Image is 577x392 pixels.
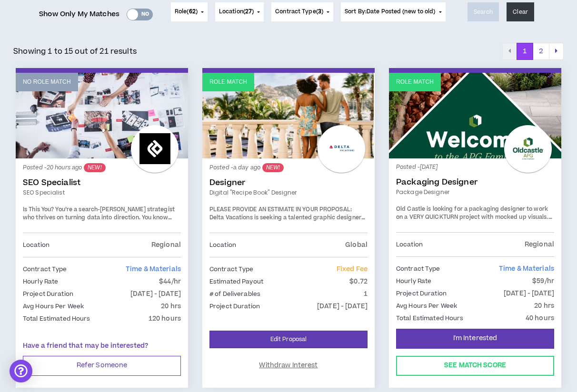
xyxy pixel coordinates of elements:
[396,239,423,250] p: Location
[23,301,84,312] p: Avg Hours Per Week
[151,240,181,250] p: Regional
[507,2,534,21] button: Clear
[517,43,533,60] button: 1
[215,2,264,21] button: Location(27)
[23,341,181,351] p: Have a friend that may be interested?
[209,301,260,312] p: Project Duration
[16,73,188,158] a: No Role Match
[23,163,181,172] p: Posted - 20 hours ago
[349,276,368,287] p: $0.72
[364,289,368,299] p: 1
[13,46,137,57] p: Showing 1 to 15 out of 21 results
[23,78,71,87] p: No Role Match
[341,2,446,21] button: Sort By:Date Posted (new to old)
[23,188,181,197] a: SEO Specialist
[275,8,323,16] span: Contract Type ( )
[453,334,497,343] span: I'm Interested
[532,276,554,286] p: $59/hr
[337,265,368,274] span: Fixed Fee
[345,240,368,250] p: Global
[209,289,260,299] p: # of Deliverables
[345,8,436,16] span: Sort By: Date Posted (new to old)
[126,265,181,274] span: Time & Materials
[502,43,564,60] nav: pagination
[259,361,318,370] span: Withdraw Interest
[525,239,554,250] p: Regional
[159,276,181,287] p: $44/hr
[10,360,32,382] div: Open Intercom Messenger
[209,356,368,376] button: Withdraw Interest
[396,276,431,286] p: Hourly Rate
[318,8,321,16] span: 3
[219,8,254,16] span: Location ( )
[209,264,254,274] p: Contract Type
[130,289,181,299] p: [DATE] - [DATE]
[23,264,67,274] p: Contract Type
[209,178,368,187] a: Designer
[396,264,440,274] p: Contract Type
[209,214,365,230] span: Delta Vacations is seeking a talented graphic designer to suport a quick turn digital "Recipe Book."
[317,301,368,312] p: [DATE] - [DATE]
[396,78,434,87] p: Role Match
[396,288,447,299] p: Project Duration
[23,206,54,214] strong: Is This You?
[209,78,247,87] p: Role Match
[271,2,333,21] button: Contract Type(3)
[533,43,549,60] button: 2
[209,331,368,348] a: Edit Proposal
[499,264,554,274] span: Time & Materials
[209,188,368,197] a: Digital "Recipe Book" Designer
[209,163,368,172] p: Posted - a day ago
[262,163,284,172] sup: NEW!
[245,8,252,16] span: 27
[23,356,181,376] button: Refer Someone
[396,356,554,376] button: See Match Score
[175,8,198,16] span: Role ( )
[161,301,181,312] p: 20 hrs
[389,73,561,158] a: Role Match
[149,314,181,324] p: 120 hours
[23,240,50,250] p: Location
[209,240,236,250] p: Location
[396,188,554,196] a: Package Designer
[39,7,119,21] span: Show Only My Matches
[396,205,552,222] span: Old Castle is looking for a packaging designer to work on a VERY QUICKTURN project with mocked up...
[23,276,58,287] p: Hourly Rate
[209,206,352,214] strong: PLEASE PROVIDE AN ESTIMATE IN YOUR PROPOSAL:
[396,329,554,349] button: I'm Interested
[84,163,105,172] sup: NEW!
[23,206,180,264] span: You’re a search-[PERSON_NAME] strategist who thrives on turning data into direction. You know how...
[396,163,554,172] p: Posted - [DATE]
[209,276,263,287] p: Estimated Payout
[526,313,554,323] p: 40 hours
[468,2,499,21] button: Search
[23,178,181,187] a: SEO Specialist
[202,73,375,158] a: Role Match
[23,289,73,299] p: Project Duration
[171,2,208,21] button: Role(62)
[396,177,554,187] a: Packaging Designer
[396,313,464,323] p: Total Estimated Hours
[504,288,554,299] p: [DATE] - [DATE]
[534,301,554,311] p: 20 hrs
[189,8,196,16] span: 62
[23,314,90,324] p: Total Estimated Hours
[396,301,457,311] p: Avg Hours Per Week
